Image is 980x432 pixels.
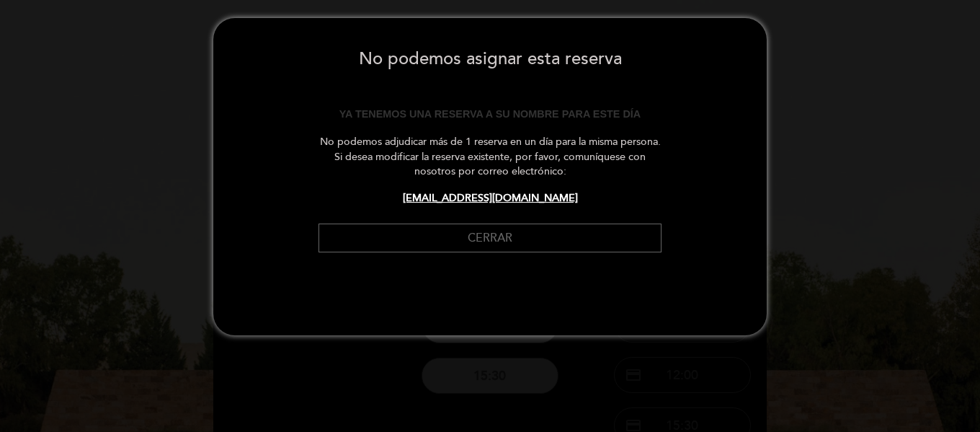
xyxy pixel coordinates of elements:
h3: No podemos asignar esta reserva [213,32,767,86]
p: No podemos adjudicar más de 1 reserva en un día para la misma persona. Si desea modificar la rese... [318,135,661,180]
a: [EMAIL_ADDRESS][DOMAIN_NAME] [403,192,578,204]
button: Cerrar [318,224,661,253]
h4: Ya tenemos una reserva a su nombre para este día [213,109,767,120]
